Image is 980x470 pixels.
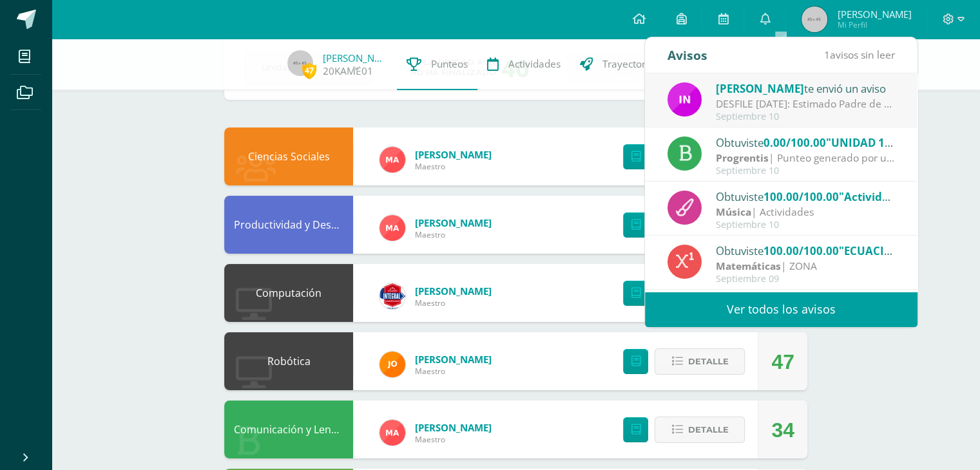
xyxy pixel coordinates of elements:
[415,216,492,229] span: [PERSON_NAME]
[716,81,804,96] span: [PERSON_NAME]
[655,417,745,443] button: Detalle
[508,57,561,71] span: Actividades
[224,196,353,254] div: Productividad y Desarrollo
[668,82,702,117] img: 49dcc5f07bc63dd4e845f3f2a9293567.png
[415,353,492,366] span: [PERSON_NAME]
[397,39,477,90] a: Punteos
[716,111,895,122] div: Septiembre 10
[716,242,895,259] div: Obtuviste en
[380,352,405,377] img: 30108eeae6c649a9a82bfbaad6c0d1cb.png
[764,189,839,204] span: 100.00/100.00
[431,57,468,71] span: Punteos
[716,274,895,285] div: Septiembre 09
[224,264,353,322] div: Computación
[415,421,492,434] span: [PERSON_NAME]
[716,259,781,273] strong: Matemáticas
[323,64,373,78] a: 20KAME01
[380,420,405,446] img: 92dbbf0619906701c418502610c93e5c.png
[224,127,353,185] div: Ciencias Sociales
[477,39,570,90] a: Actividades
[716,165,895,176] div: Septiembre 10
[687,350,728,373] span: Detalle
[716,80,895,97] div: te envió un aviso
[655,348,745,375] button: Detalle
[415,148,492,161] span: [PERSON_NAME]
[380,147,405,173] img: 92dbbf0619906701c418502610c93e5c.png
[802,6,827,32] img: 45x45
[415,285,492,297] span: [PERSON_NAME]
[645,292,918,327] a: Ver todos los avisos
[716,97,895,111] div: DESFILE 14 SEPTIEMBRE: Estimado Padre de Familia, Adjuntamos información importante del domingo 1...
[380,283,405,309] img: be8102e1d6aaef58604e2e488bb7b270.png
[716,220,895,230] div: Septiembre 10
[323,52,387,64] a: [PERSON_NAME]
[826,135,896,150] span: "UNIDAD 18"
[415,434,492,445] span: Maestro
[716,205,895,220] div: | Actividades
[415,297,492,308] span: Maestro
[839,243,918,258] span: "ECUACIONES"
[415,366,492,377] span: Maestro
[771,333,794,391] div: 47
[415,161,492,172] span: Maestro
[764,135,826,150] span: 0.00/100.00
[716,134,895,151] div: Obtuviste en
[716,188,895,205] div: Obtuviste en
[764,243,839,258] span: 100.00/100.00
[716,205,751,219] strong: Música
[771,401,794,459] div: 34
[224,332,353,390] div: Robótica
[687,418,728,442] span: Detalle
[415,229,492,240] span: Maestro
[837,8,911,21] span: [PERSON_NAME]
[716,151,895,165] div: | Punteo generado por unidad individual
[716,259,895,274] div: | ZONA
[824,48,830,62] span: 1
[824,48,895,62] span: avisos sin leer
[224,400,353,458] div: Comunicación y Lenguaje
[380,215,405,241] img: 92dbbf0619906701c418502610c93e5c.png
[837,19,911,30] span: Mi Perfil
[287,50,313,76] img: 45x45
[602,57,654,71] span: Trayectoria
[302,62,316,79] span: 47
[716,151,769,165] strong: Progrentis
[570,39,664,90] a: Trayectoria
